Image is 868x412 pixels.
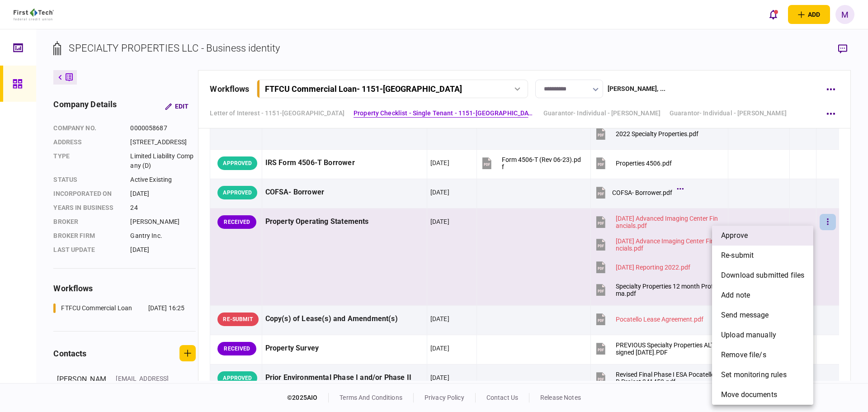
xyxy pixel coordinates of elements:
span: remove file/s [721,350,766,360]
span: add note [721,290,750,301]
span: re-submit [721,250,754,261]
span: set monitoring rules [721,369,787,380]
span: approve [721,230,748,241]
span: download submitted files [721,270,804,281]
span: upload manually [721,330,776,341]
span: send message [721,310,769,321]
span: Move documents [721,389,777,400]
